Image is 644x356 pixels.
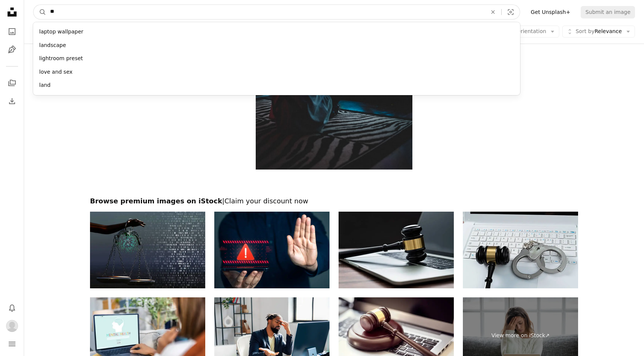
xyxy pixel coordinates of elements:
[575,28,594,34] span: Sort by
[214,212,330,288] img: Businessman warns of danger. Risky investments. Fraud business. Mistakes and mistakes. Access blo...
[575,28,622,35] span: Relevance
[222,197,308,205] span: | Claim your discount now
[34,5,46,19] button: Search Unsplash
[5,76,20,91] a: Collections
[5,42,20,57] a: Illustrations
[33,52,520,65] div: lightroom preset
[5,318,20,333] button: Profile
[562,26,635,38] button: Sort byRelevance
[5,24,20,39] a: Photos
[6,320,18,332] img: Avatar of user Adri El
[33,79,520,92] div: land
[5,5,20,21] a: Home — Unsplash
[5,300,20,315] button: Notifications
[33,39,520,52] div: landscape
[90,212,205,288] img: AI legal system concept
[502,5,520,19] button: Visual search
[33,65,520,79] div: love and sex
[5,94,20,109] a: Download History
[33,25,520,39] div: laptop wallpaper
[526,6,575,18] a: Get Unsplash+
[90,197,578,206] h2: Browse premium images on iStock
[503,26,559,38] button: Orientation
[33,5,520,20] form: Find visuals sitewide
[339,212,454,288] img: Gavel and laptop on the table
[463,212,578,288] img: Gavel and handcuffs on laptop keyboard
[516,28,546,34] span: Orientation
[581,6,635,18] button: Submit an image
[485,5,501,19] button: Clear
[5,336,20,351] button: Menu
